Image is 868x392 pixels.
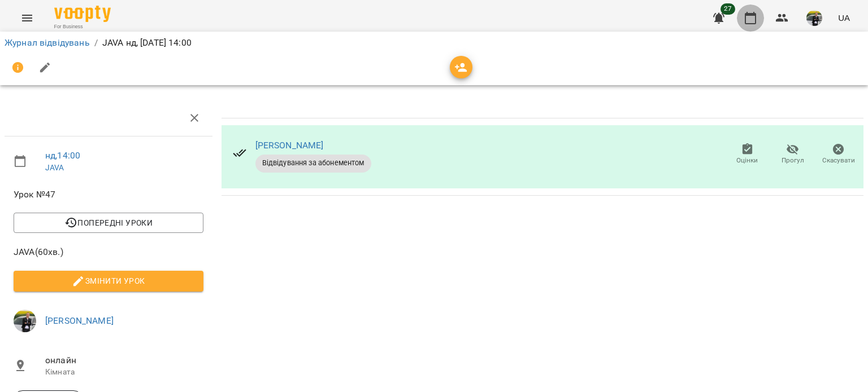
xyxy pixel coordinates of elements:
[54,6,111,22] img: Voopty Logo
[736,156,758,165] span: Оцінки
[822,156,855,165] span: Скасувати
[14,213,203,233] button: Попередні уроки
[14,310,36,332] img: a92d573242819302f0c564e2a9a4b79e.jpg
[834,7,854,28] button: UA
[815,139,861,170] button: Скасувати
[14,271,203,291] button: Змінити урок
[721,3,735,15] span: 27
[45,150,80,161] a: нд , 14:00
[23,274,194,288] span: Змінити урок
[94,36,98,50] li: /
[770,139,816,170] button: Прогул
[782,156,804,165] span: Прогул
[45,367,203,378] p: Кімната
[724,139,770,170] button: Оцінки
[5,36,863,50] nav: breadcrumb
[102,36,192,50] p: JAVA нд, [DATE] 14:00
[45,354,203,367] span: онлайн
[5,37,90,48] a: Журнал відвідувань
[255,158,371,168] span: Відвідування за абонементом
[45,315,114,326] a: [PERSON_NAME]
[14,5,41,32] button: Menu
[14,188,203,201] span: Урок №47
[838,12,850,24] span: UA
[45,163,64,172] a: JAVA
[14,245,203,259] span: JAVA ( 60 хв. )
[806,10,822,26] img: a92d573242819302f0c564e2a9a4b79e.jpg
[255,140,324,151] a: [PERSON_NAME]
[23,216,194,230] span: Попередні уроки
[54,23,111,30] span: For Business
